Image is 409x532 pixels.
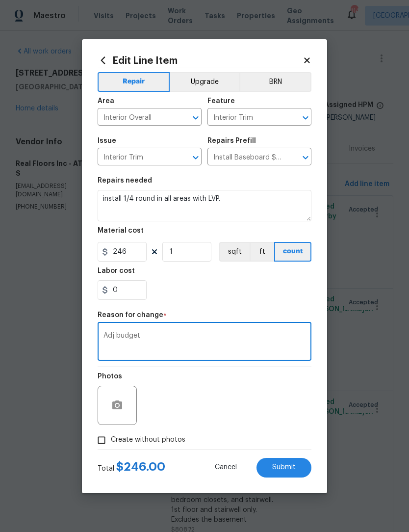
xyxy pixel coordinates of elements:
[98,312,163,319] h5: Reason for change
[98,98,114,105] h5: Area
[189,151,203,164] button: Open
[189,111,203,125] button: Open
[98,55,303,66] h2: Edit Line Item
[207,137,256,144] h5: Repairs Prefill
[98,462,165,474] div: Total
[299,111,312,125] button: Open
[239,72,311,92] button: BRN
[215,464,237,471] span: Cancel
[274,242,311,262] button: count
[272,464,296,471] span: Submit
[299,151,312,164] button: Open
[98,72,170,92] button: Repair
[170,72,240,92] button: Upgrade
[256,458,311,478] button: Submit
[98,137,116,144] h5: Issue
[103,332,306,353] textarea: Adj budget
[98,267,135,274] h5: Labor cost
[199,458,253,478] button: Cancel
[98,373,122,380] h5: Photos
[98,177,152,184] h5: Repairs needed
[111,435,185,445] span: Create without photos
[219,242,250,262] button: sqft
[98,227,144,234] h5: Material cost
[98,190,311,221] textarea: install 1/4 round in all areas with LVP.
[250,242,274,262] button: ft
[207,98,235,105] h5: Feature
[116,461,165,473] span: $ 246.00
